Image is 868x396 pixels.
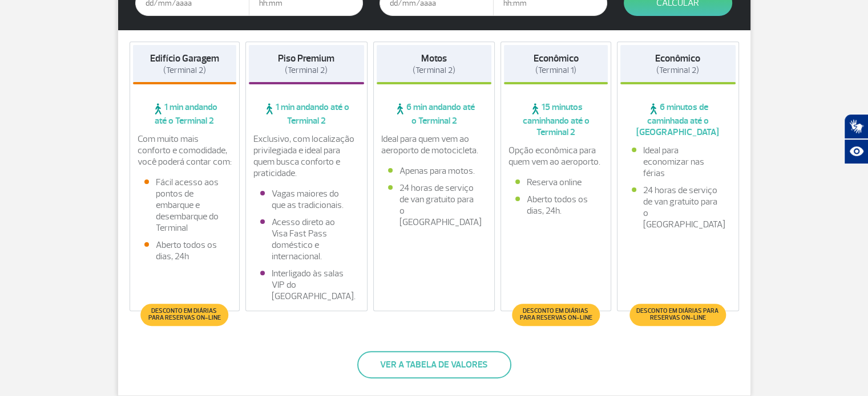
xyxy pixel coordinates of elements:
[357,351,511,378] button: Ver a tabela de valores
[421,52,447,64] strong: Motos
[260,217,353,262] li: Acesso direto ao Visa Fast Pass doméstico e internacional.
[518,308,594,321] span: Desconto em diárias para reservas on-line
[635,308,720,321] span: Desconto em diárias para reservas on-line
[632,145,724,179] li: Ideal para economizar nas férias
[253,133,360,179] p: Exclusivo, com localização privilegiada e ideal para quem busca conforto e praticidade.
[278,52,334,64] strong: Piso Premium
[515,194,596,217] li: Aberto todos os dias, 24h.
[285,65,328,76] span: (Terminal 2)
[249,101,364,126] span: 1 min andando até o Terminal 2
[844,114,868,164] div: Plugin de acessibilidade da Hand Talk.
[632,185,724,230] li: 24 horas de serviço de van gratuito para o [GEOGRAPHIC_DATA]
[413,65,455,76] span: (Terminal 2)
[260,268,353,302] li: Interligado às salas VIP do [GEOGRAPHIC_DATA].
[620,101,736,138] span: 6 minutos de caminhada até o [GEOGRAPHIC_DATA]
[260,188,353,211] li: Vagas maiores do que as tradicionais.
[133,101,237,126] span: 1 min andando até o Terminal 2
[138,133,232,168] p: Com muito mais conforto e comodidade, você poderá contar com:
[535,65,576,76] span: (Terminal 1)
[381,133,487,156] p: Ideal para quem vem ao aeroporto de motocicleta.
[150,52,219,64] strong: Edifício Garagem
[377,101,492,126] span: 6 min andando até o Terminal 2
[515,177,596,188] li: Reserva online
[656,65,699,76] span: (Terminal 2)
[388,182,481,228] li: 24 horas de serviço de van gratuito para o [GEOGRAPHIC_DATA]
[655,52,700,64] strong: Econômico
[163,65,206,76] span: (Terminal 2)
[147,308,223,321] span: Desconto em diárias para reservas on-line
[844,139,868,164] button: Abrir recursos assistivos.
[144,177,225,234] li: Fácil acesso aos pontos de embarque e desembarque do Terminal
[534,52,579,64] strong: Econômico
[844,114,868,139] button: Abrir tradutor de língua de sinais.
[508,145,603,168] p: Opção econômica para quem vem ao aeroporto.
[144,239,225,262] li: Aberto todos os dias, 24h
[504,101,608,138] span: 15 minutos caminhando até o Terminal 2
[388,165,481,177] li: Apenas para motos.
